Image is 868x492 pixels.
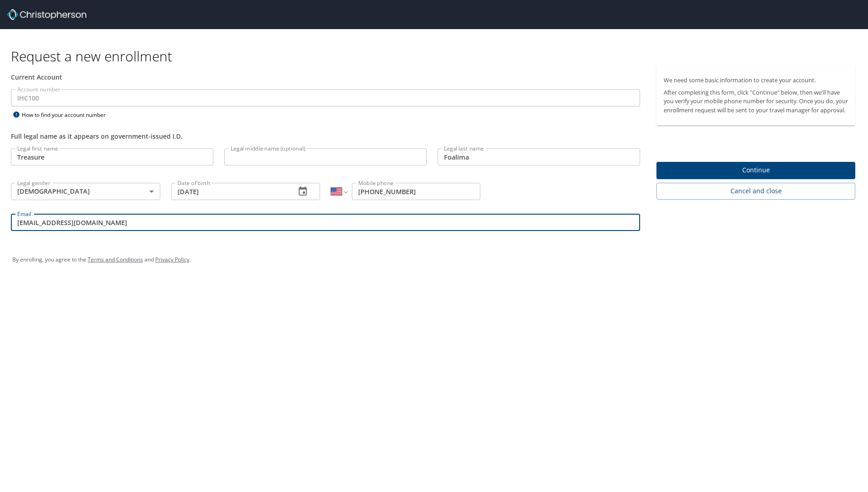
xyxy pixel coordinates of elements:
[664,165,848,176] span: Continue
[7,9,86,20] img: cbt logo
[11,47,863,65] h1: Request a new enrollment
[352,183,480,200] input: Enter phone number
[171,183,289,200] input: MM/DD/YYYY
[664,186,848,197] span: Cancel and close
[12,248,856,271] div: By enrolling, you agree to the and .
[11,183,160,200] div: [DEMOGRAPHIC_DATA]
[155,256,189,263] a: Privacy Policy
[664,76,848,85] p: We need some basic information to create your account.
[656,183,855,200] button: Cancel and close
[11,109,124,120] div: How to find your account number
[664,88,848,115] p: After completing this form, click "Continue" below, then we'll have you verify your mobile phone ...
[11,72,640,82] div: Current Account
[88,256,143,263] a: Terms and Conditions
[11,131,640,141] div: Full legal name as it appears on government-issued I.D.
[656,162,855,180] button: Continue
